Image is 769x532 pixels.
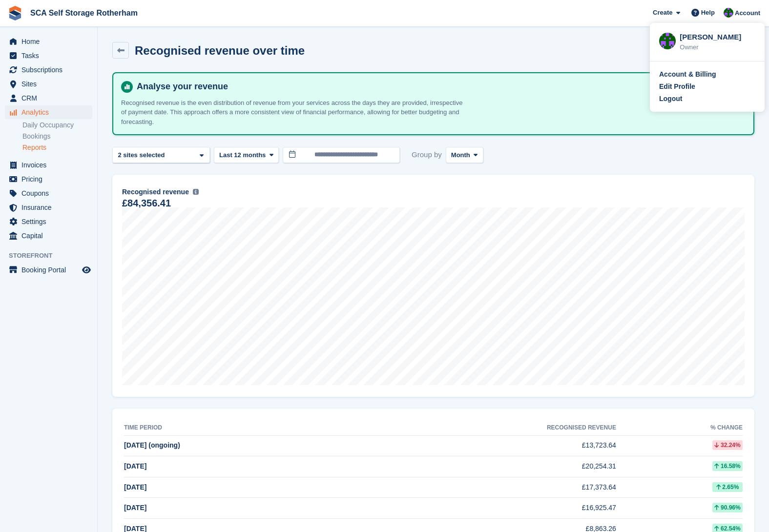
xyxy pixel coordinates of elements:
[701,8,715,18] span: Help
[124,504,146,512] span: [DATE]
[712,440,743,450] div: 32.24%
[122,199,171,207] div: £84,356.41
[446,147,483,163] button: Month
[5,201,92,214] a: menu
[680,42,755,52] div: Owner
[122,187,189,197] span: Recognised revenue
[124,462,146,470] span: [DATE]
[653,8,672,18] span: Create
[659,69,755,80] a: Account & Billing
[712,503,743,512] div: 90.96%
[5,229,92,243] a: menu
[5,215,92,228] a: menu
[133,81,746,92] h4: Analyse your revenue
[344,420,616,436] th: Recognised revenue
[9,251,97,261] span: Storefront
[21,201,80,214] span: Insurance
[21,105,80,119] span: Analytics
[8,6,22,20] img: stora-icon-8386f47178a22dfd0bd8f6a31ec36ba5ce8667c1dd55bd0f319d3a0aa187defe.svg
[21,229,80,243] span: Capital
[124,420,344,436] th: Time period
[5,91,92,105] a: menu
[344,456,616,477] td: £20,254.31
[659,82,695,92] div: Edit Profile
[712,461,743,471] div: 16.58%
[21,215,80,228] span: Settings
[680,32,755,41] div: [PERSON_NAME]
[124,483,146,491] span: [DATE]
[21,186,80,200] span: Coupons
[21,77,80,91] span: Sites
[5,77,92,91] a: menu
[219,150,266,160] span: Last 12 months
[26,5,142,21] a: SCA Self Storage Rotherham
[659,33,676,49] img: Ross Chapman
[5,158,92,172] a: menu
[21,35,80,48] span: Home
[451,150,470,160] span: Month
[22,132,92,141] a: Bookings
[344,498,616,519] td: £16,925.47
[193,189,199,195] img: icon-info-grey-7440780725fd019a000dd9b08b2336e03edf1995a4989e88bcd33f0948082b44.svg
[124,441,180,449] span: [DATE] (ongoing)
[735,8,760,18] span: Account
[616,420,743,436] th: % change
[22,143,92,152] a: Reports
[21,172,80,186] span: Pricing
[344,477,616,498] td: £17,373.64
[5,263,92,277] a: menu
[712,482,743,492] div: 2.65%
[22,121,92,130] a: Daily Occupancy
[21,263,80,277] span: Booking Portal
[214,147,279,163] button: Last 12 months
[344,435,616,456] td: £13,723.64
[5,105,92,119] a: menu
[81,264,92,276] a: Preview store
[5,63,92,77] a: menu
[135,44,305,57] h2: Recognised revenue over time
[21,63,80,77] span: Subscriptions
[724,8,733,18] img: Ross Chapman
[21,49,80,62] span: Tasks
[659,94,682,104] div: Logout
[659,82,755,92] a: Edit Profile
[412,147,442,163] span: Group by
[121,98,463,127] p: Recognised revenue is the even distribution of revenue from your services across the days they ar...
[116,150,168,160] div: 2 sites selected
[21,91,80,105] span: CRM
[659,69,716,80] div: Account & Billing
[5,35,92,48] a: menu
[5,49,92,62] a: menu
[5,186,92,200] a: menu
[659,94,755,104] a: Logout
[5,172,92,186] a: menu
[21,158,80,172] span: Invoices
